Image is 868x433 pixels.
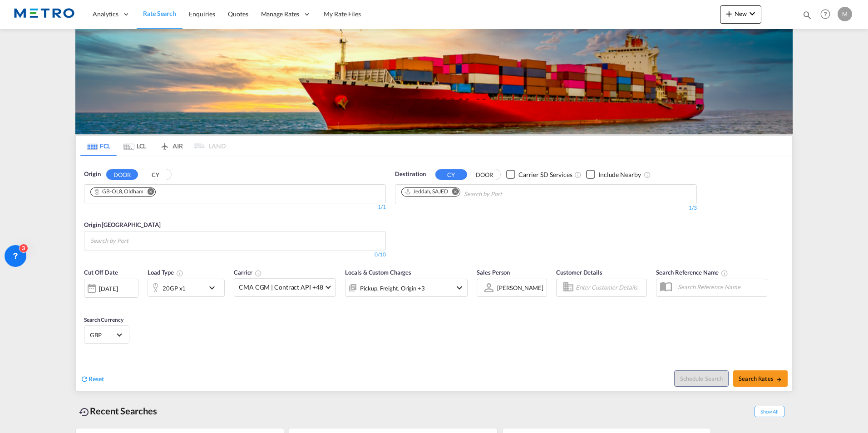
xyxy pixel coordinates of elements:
button: DOOR [469,169,500,180]
div: Include Nearby [598,170,641,179]
div: 1/1 [84,203,386,211]
md-select: Sales Person: Marcel Thomas [496,281,544,294]
div: icon-refreshReset [80,374,104,384]
md-icon: icon-information-outline [176,270,183,277]
span: Show All [755,406,784,417]
span: Quotes [228,10,248,18]
div: 1/3 [395,204,697,212]
div: M [838,7,852,21]
span: Carrier [234,269,262,276]
div: Pickup Freight Origin Origin Custom Destination Factory Stuffing [360,282,424,295]
span: Origin [GEOGRAPHIC_DATA] [84,221,161,228]
md-chips-wrap: Chips container. Use arrow keys to select chips. [89,185,163,201]
div: Jeddah, SAJED [404,188,448,196]
md-icon: icon-chevron-down [207,282,222,293]
button: icon-plus 400-fgNewicon-chevron-down [720,5,761,24]
span: Search Currency [84,316,123,323]
div: Press delete to remove this chip. [94,188,145,196]
span: GBP [90,331,115,339]
span: Rate Search [143,10,176,17]
md-icon: icon-refresh [80,375,89,383]
div: icon-magnify [802,10,812,24]
md-tab-item: AIR [153,136,189,156]
div: [DATE] [99,285,118,293]
span: Help [818,6,833,22]
button: CY [435,169,467,180]
md-icon: The selected Trucker/Carrierwill be displayed in the rate results If the rates are from another f... [255,270,262,277]
md-icon: Your search will be saved by the below given name [721,270,728,277]
span: Manage Rates [261,10,300,19]
button: Search Ratesicon-arrow-right [733,370,788,387]
button: Remove [142,188,155,197]
button: Remove [446,188,460,197]
div: GB-OL8, Oldham [94,188,143,196]
span: Destination [395,170,426,179]
input: Enter Customer Details [576,281,644,295]
md-icon: icon-magnify [802,10,812,20]
div: OriginDOOR CY Chips container. Use arrow keys to select chips.1/1Origin [GEOGRAPHIC_DATA] Chips c... [76,156,792,392]
span: Load Type [148,269,183,276]
div: 20GP x1 [163,282,186,295]
div: Pickup Freight Origin Origin Custom Destination Factory Stuffingicon-chevron-down [345,279,468,297]
button: DOOR [106,169,138,180]
md-icon: icon-arrow-right [776,376,782,383]
md-icon: Unchecked: Ignores neighbouring ports when fetching rates.Checked : Includes neighbouring ports w... [644,171,651,178]
md-icon: Unchecked: Search for CY (Container Yard) services for all selected carriers.Checked : Search for... [574,171,582,178]
input: Search by Port [90,234,177,248]
span: My Rate Files [324,10,361,18]
span: CMA CGM | Contract API +48 [239,283,323,292]
md-icon: icon-plus 400-fg [724,8,735,19]
md-tab-item: FCL [80,136,117,156]
input: Chips input. [464,187,550,202]
button: CY [139,169,171,180]
md-datepicker: Select [84,296,91,309]
md-checkbox: Checkbox No Ink [586,170,641,179]
div: Recent Searches [75,401,161,421]
md-chips-wrap: Chips container. Use arrow keys to select chips. [400,185,554,202]
span: Origin [84,170,100,179]
span: Analytics [93,10,118,19]
input: Search Reference Name [673,280,767,294]
span: Customer Details [556,269,602,276]
span: Locals & Custom Charges [345,269,411,276]
span: Sales Person [477,269,510,276]
div: [DATE] [84,279,138,298]
div: [PERSON_NAME] [497,284,543,291]
md-chips-wrap: Chips container with autocompletion. Enter the text area, type text to search, and then use the u... [89,231,180,248]
md-tab-item: LCL [117,136,153,156]
span: Enquiries [189,10,215,18]
div: Help [818,6,838,23]
md-pagination-wrapper: Use the left and right arrow keys to navigate between tabs [80,136,226,156]
md-icon: icon-backup-restore [79,407,90,418]
span: Search Reference Name [656,269,728,276]
div: Press delete to remove this chip. [404,188,450,196]
span: New [724,10,758,17]
md-icon: icon-chevron-down [747,8,758,19]
span: Search Rates [739,375,782,382]
span: Cut Off Date [84,269,118,276]
div: Carrier SD Services [518,170,572,179]
button: Note: By default Schedule search will only considerorigin ports, destination ports and cut off da... [674,370,729,387]
md-select: Select Currency: £ GBPUnited Kingdom Pound [89,328,124,341]
img: 25181f208a6c11efa6aa1bf80d4cef53.png [14,4,75,25]
md-checkbox: Checkbox No Ink [506,170,572,179]
md-icon: icon-airplane [159,141,170,148]
span: Reset [89,375,104,383]
img: LCL+%26+FCL+BACKGROUND.png [75,29,793,134]
div: 0/10 [375,251,386,259]
md-icon: icon-chevron-down [454,282,465,293]
div: 20GP x1icon-chevron-down [148,279,225,297]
